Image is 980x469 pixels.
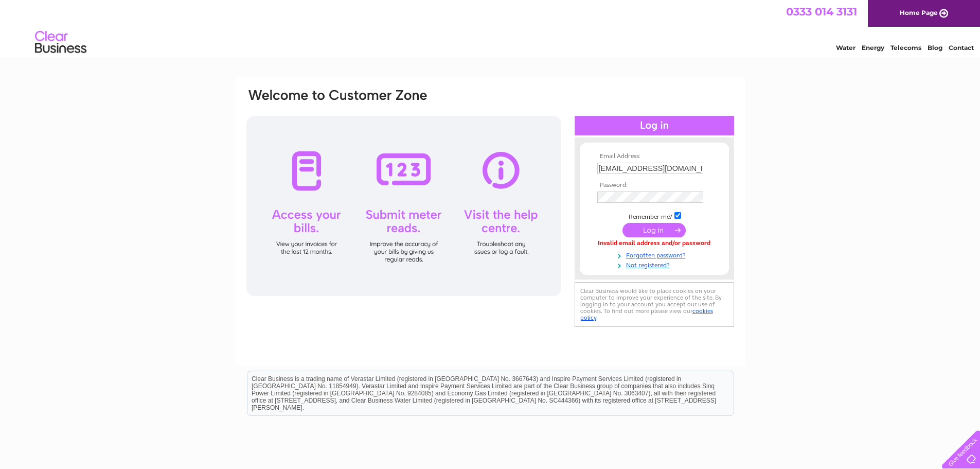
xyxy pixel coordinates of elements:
a: Water [836,44,856,51]
td: Remember me? [595,211,714,221]
div: Clear Business is a trading name of Verastar Limited (registered in [GEOGRAPHIC_DATA] No. 3667643... [247,6,734,50]
a: Blog [928,44,942,51]
input: Submit [622,223,686,237]
a: Not registered? [597,259,714,269]
a: Energy [862,44,884,51]
img: logo.png [34,27,87,58]
a: Contact [949,44,974,51]
th: Email Address: [595,153,714,160]
th: Password: [595,182,714,189]
div: Clear Business would like to place cookies on your computer to improve your experience of the sit... [575,282,734,327]
a: Forgotten password? [597,250,714,259]
a: Telecoms [890,44,921,51]
a: cookies policy [580,307,713,321]
div: Invalid email address and/or password [597,240,711,247]
a: 0333 014 3131 [786,5,857,18]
